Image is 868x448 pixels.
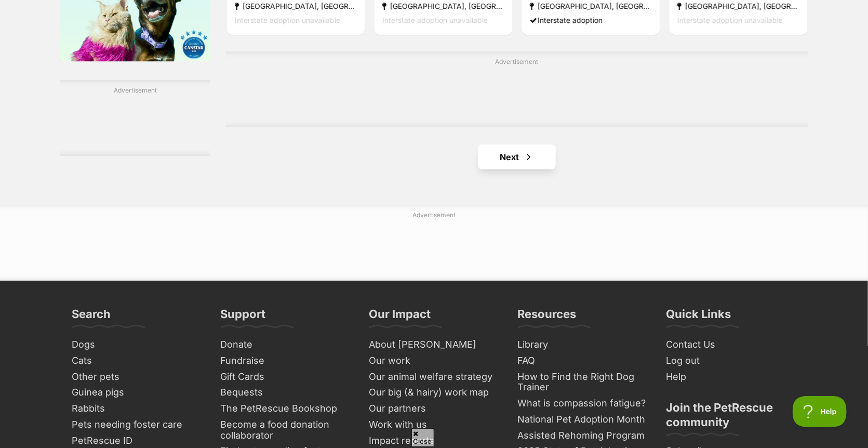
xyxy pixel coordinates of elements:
span: Interstate adoption unavailable [382,16,488,24]
a: Our partners [365,401,503,417]
a: Our animal welfare strategy [365,369,503,385]
h3: Join the PetRescue community [666,400,796,436]
span: Interstate adoption unavailable [235,16,340,24]
a: Our big (& hairy) work map [365,385,503,401]
a: Our work [365,353,503,369]
div: Interstate adoption [530,13,652,27]
span: Close [411,428,434,446]
div: Advertisement [60,80,210,156]
a: Log out [662,353,800,369]
a: How to Find the Right Dog Trainer [514,369,652,396]
a: Guinea pigs [68,385,206,401]
h3: Quick Links [666,307,731,327]
a: FAQ [514,353,652,369]
span: Interstate adoption unavailable [677,16,783,24]
a: Rabbits [68,401,206,417]
h3: Resources [518,307,577,327]
a: About [PERSON_NAME] [365,337,503,353]
a: Pets needing foster care [68,417,206,433]
a: Work with us [365,417,503,433]
a: Library [514,337,652,353]
a: Bequests [217,385,355,401]
a: Next page [478,144,556,169]
a: Gift Cards [217,369,355,385]
a: Other pets [68,369,206,385]
div: Advertisement [226,51,808,127]
a: Contact Us [662,337,800,353]
a: National Pet Adoption Month [514,412,652,428]
h3: Search [72,307,111,327]
a: What is compassion fatigue? [514,396,652,412]
a: Help [662,369,800,385]
a: Become a food donation collaborator [217,417,355,443]
a: The PetRescue Bookshop [217,401,355,417]
iframe: Help Scout Beacon - Open [793,396,847,427]
nav: Pagination [226,144,808,169]
a: Dogs [68,337,206,353]
h3: Support [221,307,266,327]
a: Assisted Rehoming Program [514,428,652,444]
h3: Our Impact [369,307,431,327]
a: Cats [68,353,206,369]
a: Donate [217,337,355,353]
a: Fundraise [217,353,355,369]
